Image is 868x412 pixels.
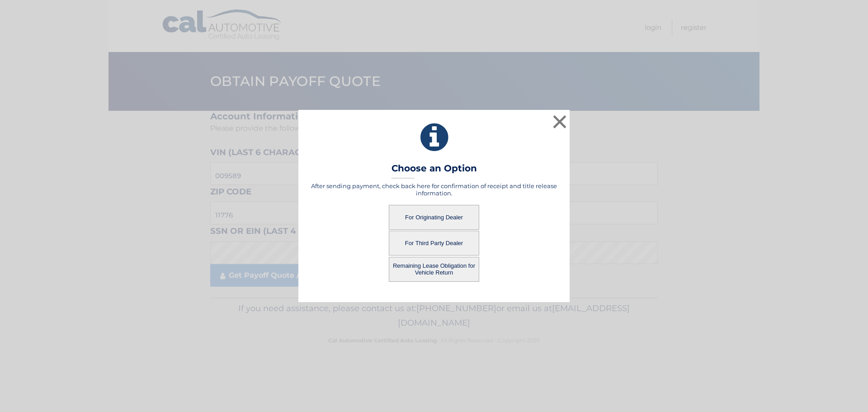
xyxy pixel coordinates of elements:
h5: After sending payment, check back here for confirmation of receipt and title release information. [310,182,558,197]
button: For Originating Dealer [389,205,479,230]
button: Remaining Lease Obligation for Vehicle Return [389,257,479,282]
button: For Third Party Dealer [389,231,479,256]
h3: Choose an Option [392,163,477,179]
button: × [551,113,569,131]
